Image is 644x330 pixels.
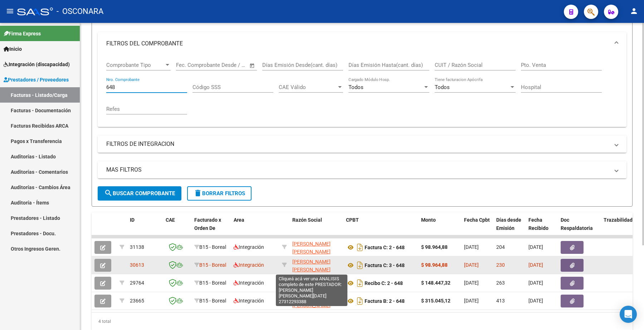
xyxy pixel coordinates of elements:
strong: $ 98.964,88 [421,262,448,268]
strong: Recibo C: 2 - 648 [365,280,403,286]
span: Inicio [4,45,22,53]
mat-expansion-panel-header: MAS FILTROS [98,161,626,178]
span: Integración (discapacidad) [4,60,70,68]
span: Buscar Comprobante [104,190,175,197]
span: Todos [435,84,450,90]
span: [DATE] [464,262,479,268]
span: 230 [496,262,505,268]
datatable-header-cell: Monto [418,212,461,244]
input: Fecha fin [211,62,246,68]
mat-icon: delete [194,189,202,197]
input: Fecha inicio [176,62,205,68]
span: [DATE] [528,244,543,250]
mat-panel-title: MAS FILTROS [106,166,609,174]
span: Trazabilidad [604,217,633,223]
datatable-header-cell: Fecha Cpbt [461,212,493,244]
mat-expansion-panel-header: FILTROS DE INTEGRACION [98,136,626,153]
span: 31138 [130,244,144,250]
i: Descargar documento [355,260,365,271]
datatable-header-cell: Facturado x Orden De [191,212,231,244]
span: 29764 [130,280,144,286]
span: [PERSON_NAME] [PERSON_NAME][DATE] [292,259,331,281]
button: Buscar Comprobante [98,186,181,201]
datatable-header-cell: Area [231,212,279,244]
datatable-header-cell: CPBT [343,212,418,244]
datatable-header-cell: Razón Social [289,212,343,244]
datatable-header-cell: Fecha Recibido [526,212,558,244]
span: 204 [496,244,505,250]
span: Firma Express [4,30,41,38]
span: B15 - Boreal [199,298,226,304]
datatable-header-cell: Trazabilidad [601,212,644,244]
datatable-header-cell: Doc Respaldatoria [558,212,601,244]
button: Borrar Filtros [187,186,252,201]
span: [DATE] [528,280,543,286]
div: 27275676336 [292,276,340,291]
strong: Factura C: 2 - 648 [365,245,405,250]
span: Area [234,217,244,223]
strong: $ 98.964,88 [421,244,448,250]
i: Descargar documento [355,295,365,307]
button: Open calendar [248,61,257,70]
span: Doc Respaldatoria [561,217,593,231]
div: 27223769034 [292,240,340,255]
span: Integración [234,244,264,250]
div: 27312293388 [292,258,340,273]
span: B15 - Boreal [199,244,226,250]
span: [DATE] [528,298,543,304]
div: 20314966741 [292,294,340,309]
span: Monto [421,217,436,223]
span: 413 [496,298,505,304]
strong: Factura C: 3 - 648 [365,262,405,268]
strong: $ 315.045,12 [421,298,450,304]
datatable-header-cell: CAE [163,212,191,244]
span: Facturado x Orden De [194,217,221,231]
span: 263 [496,280,505,286]
span: [DATE] [464,280,479,286]
span: Días desde Emisión [496,217,521,231]
span: B15 - Boreal [199,280,226,286]
span: Fecha Cpbt [464,217,490,223]
span: Integración [234,298,264,304]
mat-icon: search [104,189,113,197]
i: Descargar documento [355,242,365,253]
mat-icon: menu [6,7,14,15]
span: B15 - Boreal [199,262,226,268]
span: Integración [234,262,264,268]
span: Integración [234,280,264,286]
mat-expansion-panel-header: FILTROS DEL COMPROBANTE [98,32,626,55]
datatable-header-cell: ID [127,212,163,244]
span: [DATE] [464,298,479,304]
span: Fecha Recibido [528,217,548,231]
span: CAE [166,217,175,223]
span: [DATE] [528,262,543,268]
span: Prestadores / Proveedores [4,76,69,84]
span: CAE Válido [279,84,337,90]
span: [DATE] [464,244,479,250]
span: 23665 [130,298,144,304]
strong: Factura B: 2 - 648 [365,298,405,304]
mat-icon: person [630,7,638,15]
span: Comprobante Tipo [106,62,164,68]
i: Descargar documento [355,277,365,289]
span: NECHI [PERSON_NAME] [292,295,331,309]
span: ID [130,217,135,223]
div: FILTROS DEL COMPROBANTE [98,55,626,127]
span: CPBT [346,217,359,223]
span: [PERSON_NAME] [PERSON_NAME] [292,277,331,291]
mat-panel-title: FILTROS DE INTEGRACION [106,140,609,148]
span: Todos [348,84,364,90]
span: Borrar Filtros [194,190,245,197]
span: Razón Social [292,217,322,223]
span: [PERSON_NAME] [PERSON_NAME] [292,241,331,255]
mat-panel-title: FILTROS DEL COMPROBANTE [106,40,609,48]
strong: $ 148.447,32 [421,280,450,286]
datatable-header-cell: Días desde Emisión [493,212,526,244]
span: - OSCONARA [57,4,103,19]
span: 30613 [130,262,144,268]
div: Open Intercom Messenger [620,306,637,323]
